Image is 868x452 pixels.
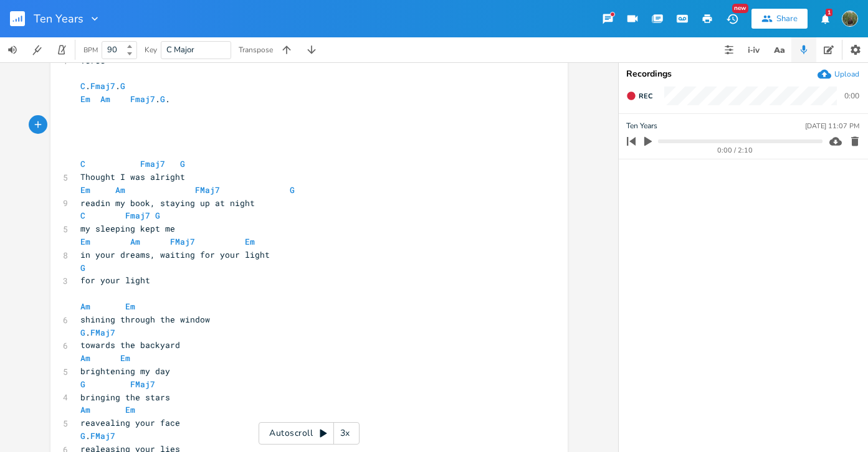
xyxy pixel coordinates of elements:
[732,4,748,13] div: New
[80,339,180,351] span: towards the backyard
[170,236,195,247] span: FMaj7
[80,236,90,247] span: Em
[834,69,859,79] div: Upload
[80,210,85,221] span: C
[80,301,90,312] span: Am
[648,147,823,154] div: 0:00 / 2:10
[80,275,150,286] span: for your light
[83,47,98,54] div: BPM
[844,92,859,100] div: 0:00
[166,44,194,55] span: C Major
[813,7,837,30] button: 1
[120,352,130,364] span: Em
[80,93,170,105] span: . .
[826,9,832,16] div: 1
[239,46,273,54] div: Transpose
[334,422,356,445] div: 3x
[80,365,170,377] span: brightening my day
[80,197,255,209] span: readin my book, staying up at night
[245,236,255,247] span: Em
[34,13,83,24] span: Ten Years
[90,327,115,338] span: FMaj7
[639,92,652,101] span: Rec
[80,80,85,92] span: C
[125,210,150,221] span: Fmaj7
[80,327,125,338] span: .
[80,430,85,441] span: G
[290,184,295,195] span: G
[80,430,125,441] span: .
[80,184,90,195] span: Em
[80,249,270,260] span: in your dreams, waiting for your light
[80,158,85,169] span: C
[259,422,360,445] div: Autoscroll
[90,430,115,441] span: FMaj7
[160,93,165,105] span: G
[80,392,170,403] span: bringing the stars
[100,93,110,105] span: Am
[80,379,85,390] span: G
[80,417,180,428] span: reavealing your face
[145,46,157,54] div: Key
[751,9,808,29] button: Share
[180,158,185,169] span: G
[120,80,125,92] span: G
[130,379,155,390] span: FMaj7
[140,158,165,169] span: Fmaj7
[125,404,135,415] span: Em
[80,352,90,364] span: Am
[720,7,745,30] button: New
[80,223,175,234] span: my sleeping kept me
[130,236,140,247] span: Am
[155,210,160,221] span: G
[805,123,859,129] div: [DATE] 11:07 PM
[195,184,220,195] span: FMaj7
[80,171,185,182] span: Thought I was alright
[626,70,861,78] div: Recordings
[90,80,115,92] span: Fmaj7
[80,55,105,66] span: Verse
[621,86,657,106] button: Rec
[115,184,125,195] span: Am
[842,11,858,27] img: Jackie Stendel
[125,301,135,312] span: Em
[80,262,85,273] span: G
[626,120,657,132] span: Ten Years
[80,93,90,105] span: Em
[80,80,125,92] span: . .
[80,314,210,325] span: shining through the window
[80,327,85,338] span: G
[776,13,798,24] div: Share
[80,404,90,415] span: Am
[130,93,155,105] span: Fmaj7
[818,67,859,81] button: Upload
